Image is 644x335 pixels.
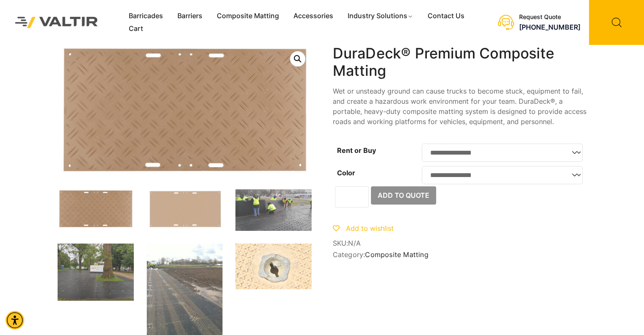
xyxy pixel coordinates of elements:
div: Request Quote [519,14,580,21]
input: Product quantity [335,186,369,208]
h1: DuraDeck® Premium Composite Matting [333,45,587,80]
button: Add to Quote [371,186,436,205]
a: Accessories [286,10,340,22]
img: A flat, beige surface with a textured pattern and multiple holes for mounting or attachment. [146,189,223,229]
a: Contact Us [420,10,472,22]
a: call (888) 496-3625 [519,23,580,31]
img: Valtir Rentals [6,8,107,36]
div: Accessibility Menu [6,311,24,329]
a: Industry Solutions [340,10,420,22]
a: Composite Matting [210,10,286,22]
p: Wet or unsteady ground can cause trucks to become stuck, equipment to fail, and create a hazardou... [333,86,587,127]
a: Open this option [290,51,305,66]
img: A textured, diamond-patterned mat in a light brown color, featuring holes for mounting or securing. [58,189,134,229]
a: Add to wishlist [333,224,394,233]
span: N/A [348,239,361,247]
img: A large white generator is parked on a black mat surface in a park, surrounded by trees and a few... [58,244,134,301]
span: Category: [333,251,587,259]
label: Rent or Buy [337,146,376,155]
span: Add to wishlist [346,224,394,233]
a: Composite Matting [365,250,428,259]
a: Barriers [170,10,210,22]
img: Workers in bright yellow vests are assembling large black panels on a grassy area, preparing for ... [235,189,312,231]
img: A close-up of a circular metal fixture with a keyhole, surrounded by a textured surface featuring... [235,244,312,289]
label: Color [337,169,355,177]
a: Cart [122,22,150,35]
span: SKU: [333,239,587,247]
a: Barricades [122,10,170,22]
